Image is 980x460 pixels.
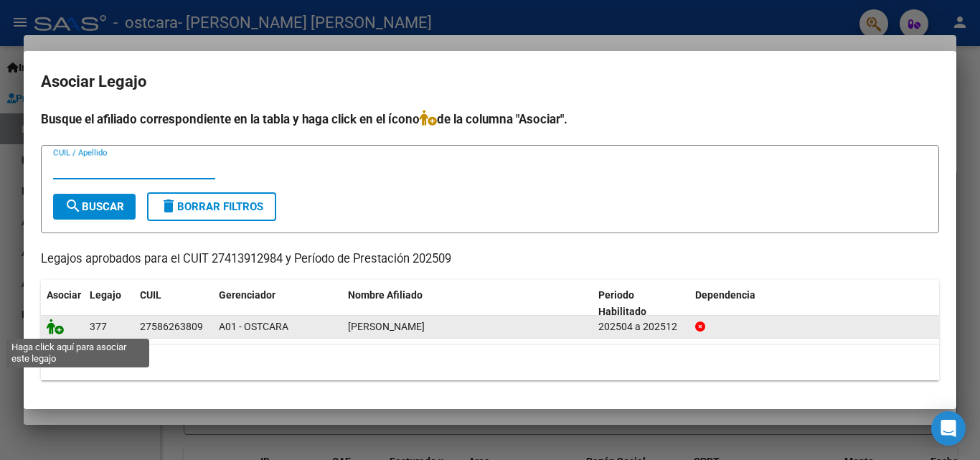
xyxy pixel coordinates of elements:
[342,280,593,327] datatable-header-cell: Nombre Afiliado
[593,280,689,327] datatable-header-cell: Periodo Habilitado
[41,344,939,380] div: 1 registros
[219,289,275,301] span: Gerenciador
[90,289,121,301] span: Legajo
[213,280,342,327] datatable-header-cell: Gerenciador
[931,411,966,446] div: Open Intercom Messenger
[598,319,684,335] div: 202504 a 202512
[160,200,263,213] span: Borrar Filtros
[598,289,646,317] span: Periodo Habilitado
[689,280,940,327] datatable-header-cell: Dependencia
[84,280,134,327] datatable-header-cell: Legajo
[219,321,288,332] span: A01 - OSTCARA
[65,200,124,213] span: Buscar
[65,197,82,215] mat-icon: search
[90,321,107,332] span: 377
[160,197,177,215] mat-icon: delete
[147,192,276,221] button: Borrar Filtros
[47,289,81,301] span: Asociar
[140,319,203,335] div: 27586263809
[348,289,423,301] span: Nombre Afiliado
[41,110,939,128] h4: Busque el afiliado correspondiente en la tabla y haga click en el ícono de la columna "Asociar".
[134,280,213,327] datatable-header-cell: CUIL
[41,250,939,268] p: Legajos aprobados para el CUIT 27413912984 y Período de Prestación 202509
[41,280,84,327] datatable-header-cell: Asociar
[140,289,161,301] span: CUIL
[41,68,939,95] h2: Asociar Legajo
[53,194,136,220] button: Buscar
[348,321,425,332] span: SANTILLAN BELTRAN LUPE
[695,289,755,301] span: Dependencia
